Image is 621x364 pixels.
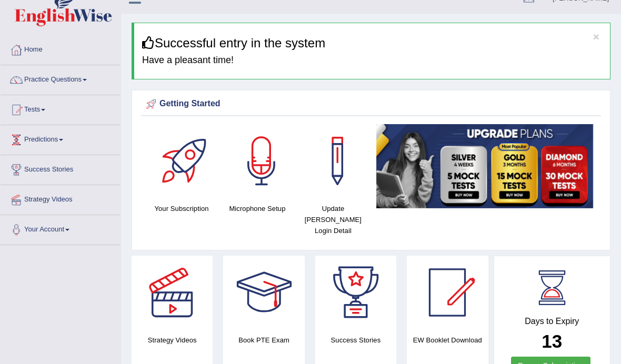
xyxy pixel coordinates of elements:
h4: EW Booklet Download [407,335,488,346]
a: Success Stories [1,155,121,181]
h4: Microphone Setup [225,203,290,214]
h4: Strategy Videos [132,335,213,346]
h4: Book PTE Exam [223,335,304,346]
a: Your Account [1,215,121,241]
b: 13 [542,331,562,351]
h3: Successful entry in the system [142,36,602,50]
div: Getting Started [144,96,598,112]
a: Home [1,35,121,62]
a: Strategy Videos [1,185,121,211]
h4: Days to Expiry [506,317,599,326]
h4: Have a pleasant time! [142,55,602,66]
h4: Your Subscription [149,203,214,214]
h4: Success Stories [315,335,396,346]
a: Predictions [1,125,121,151]
a: Practice Questions [1,65,121,92]
a: Tests [1,95,121,122]
img: small5.jpg [376,124,593,208]
h4: Update [PERSON_NAME] Login Detail [301,203,366,236]
button: × [593,31,599,42]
